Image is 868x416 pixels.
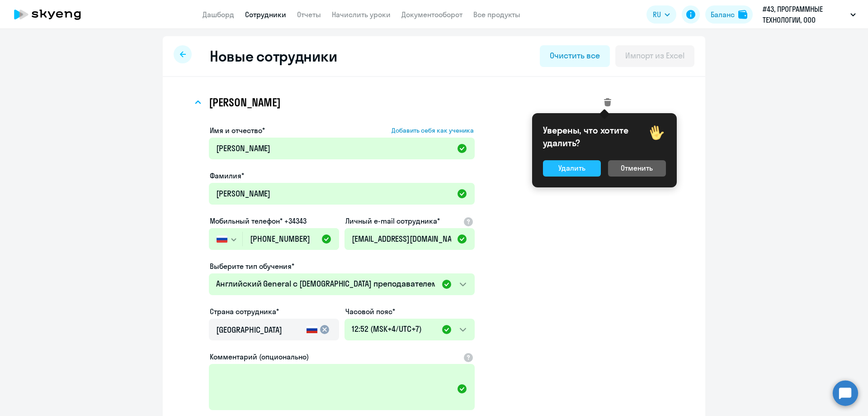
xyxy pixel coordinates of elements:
button: Удалить [543,160,601,177]
img: hi [648,124,666,142]
button: Отменить [608,160,666,177]
p: Уверены, что хотите удалить? [543,124,648,149]
div: Удалить [558,163,585,173]
div: Отменить [621,163,653,173]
